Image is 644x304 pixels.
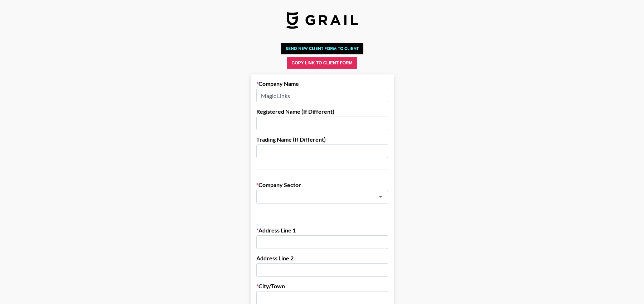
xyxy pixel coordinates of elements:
[256,227,388,234] label: Address Line 1
[256,108,388,115] label: Registered Name (If Different)
[287,57,357,69] button: Copy Link to Client Form
[376,192,386,202] button: Open
[256,136,388,143] label: Trading Name (If Different)
[286,11,358,29] img: Grail Talent Logo
[256,283,388,290] label: City/Town
[256,255,388,262] label: Address Line 2
[256,80,388,87] label: Company Name
[256,181,388,188] label: Company Sector
[281,43,363,54] button: Send New Client Form to Client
